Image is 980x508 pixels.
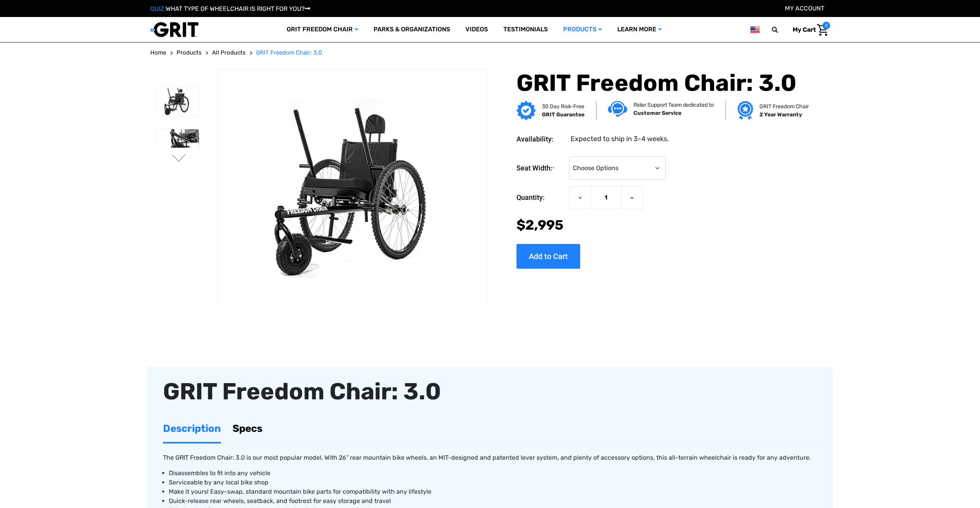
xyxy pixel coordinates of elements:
[171,73,187,82] button: Go to slide 3 of 3
[150,48,166,57] a: Home
[516,134,565,144] dt: Availability:
[256,49,322,56] span: GRIT Freedom Chair: 3.0
[759,102,809,111] p: GRIT Freedom Chair
[169,469,270,477] span: Disassembles to fit into any vehicle
[785,5,824,12] a: Account
[171,154,187,164] button: Go to slide 2 of 3
[279,17,366,42] a: GRIT Freedom Chair
[634,110,681,116] strong: Customer Service
[177,48,202,57] a: Products
[150,48,830,57] nav: Breadcrumb
[169,479,268,486] span: Serviceable by any local bike shop
[775,22,787,38] input: Search
[750,25,759,34] img: us.png
[634,101,714,109] p: Rider Support Team dedicated to
[155,87,199,116] img: GRIT Freedom Chair: 3.0
[571,134,669,144] dd: Expected to ship in 3-4 weeks.
[458,17,496,42] a: Videos
[610,17,669,42] a: Learn More
[516,217,564,233] span: $2,995
[516,244,580,269] input: Add to Cart
[793,26,816,33] span: My Cart
[817,24,828,36] img: Cart
[163,374,817,409] div: GRIT Freedom Chair: 3.0
[608,101,627,117] img: Customer service
[555,17,610,42] a: Products
[163,415,221,442] a: Description
[212,49,246,56] span: All Products
[163,454,811,461] span: The GRIT Freedom Chair: 3.0 is our most popular model. With 26” rear mountain bike wheels, an MIT...
[516,69,806,97] h1: GRIT Freedom Chair: 3.0
[516,157,565,180] label: Seat Width:
[366,17,458,42] a: Parks & Organizations
[169,497,391,505] span: Quick-release rear wheels, seatback, and footrest for easy storage and travel
[787,22,830,38] a: Cart with 0 items
[256,48,322,57] a: GRIT Freedom Chair: 3.0
[496,17,555,42] a: Testimonials
[155,129,199,159] img: GRIT Freedom Chair: 3.0
[233,415,262,442] a: Specs
[177,49,202,56] span: Products
[542,111,584,118] strong: GRIT Guarantee
[737,101,753,120] img: Grit freedom
[212,48,246,57] a: All Products
[516,186,565,209] label: Quantity:
[150,22,199,38] img: GRIT All-Terrain Wheelchair and Mobility Equipment
[759,111,802,118] strong: 2 Year Warranty
[169,488,431,495] span: Make it yours! Easy-swap, standard mountain bike parts for compatibility with any lifestyle
[150,49,166,56] span: Home
[150,5,166,12] span: QUIZ:
[542,102,584,111] p: 30 Day Risk-Free
[218,99,487,279] img: GRIT Freedom Chair: 3.0
[150,5,310,12] a: QUIZ:WHAT TYPE OF WHEELCHAIR IS RIGHT FOR YOU?
[516,101,536,120] img: GRIT Guarantee
[822,22,830,29] span: 0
